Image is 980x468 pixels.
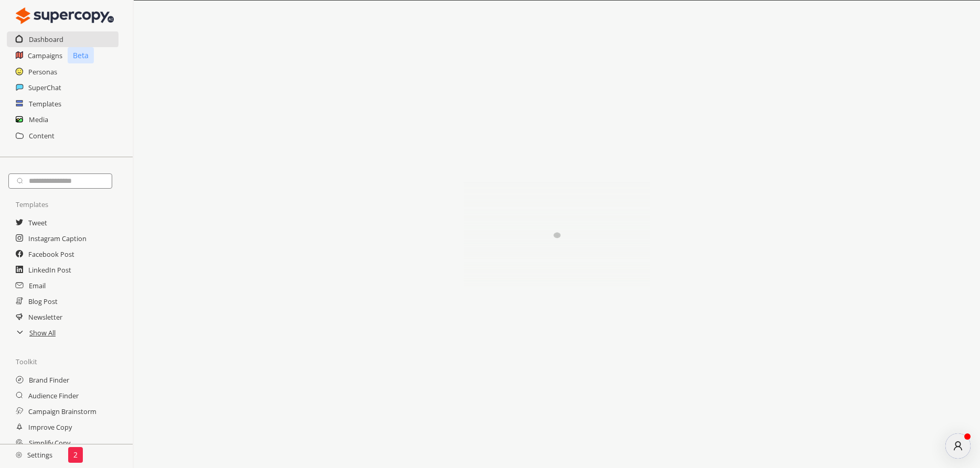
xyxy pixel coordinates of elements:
a: Templates [29,96,61,112]
p: Beta [68,47,94,63]
a: Blog Post [28,293,58,309]
a: Campaigns [28,48,62,63]
a: SuperChat [28,80,61,95]
a: LinkedIn Post [28,262,71,278]
a: Instagram Caption [28,231,87,246]
a: Personas [28,64,57,80]
img: Close [16,452,22,458]
a: Audience Finder [28,388,79,404]
a: Tweet [28,215,47,231]
a: Show All [29,325,56,341]
a: Simplify Copy [29,435,70,451]
a: Media [29,112,48,127]
a: Email [29,278,46,293]
a: Facebook Post [28,246,74,262]
p: 2 [73,451,78,459]
a: Dashboard [29,31,63,47]
button: atlas-launcher [945,433,971,459]
img: Close [16,5,114,26]
a: Brand Finder [29,372,69,388]
img: Close [441,182,672,287]
a: Newsletter [28,309,62,325]
a: Improve Copy [28,419,72,435]
a: Campaign Brainstorm [28,404,96,419]
a: Content [29,128,55,144]
div: atlas-message-author-avatar [945,433,971,459]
